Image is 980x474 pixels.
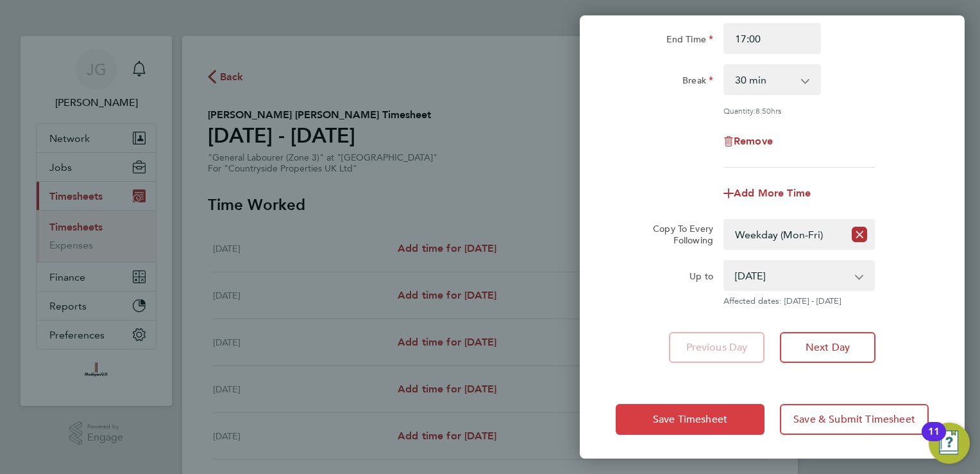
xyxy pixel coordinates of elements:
input: E.g. 18:00 [723,23,821,54]
label: Break [682,75,713,90]
div: 11 [928,432,940,448]
button: Remove [723,136,773,146]
label: Up to [689,270,713,286]
span: Save Timesheet [653,413,727,426]
span: Affected dates: [DATE] - [DATE] [723,296,875,306]
span: Save & Submit Timesheet [793,413,915,426]
button: Next Day [780,332,875,363]
span: 8.50 [756,105,771,116]
label: End Time [666,33,713,49]
span: Add More Time [734,187,811,199]
button: Reset selection [852,220,867,249]
button: Add More Time [723,188,811,198]
div: Quantity: hrs [723,105,875,116]
span: Remove [734,135,773,147]
button: Save & Submit Timesheet [780,404,929,435]
button: Save Timesheet [616,404,765,435]
button: Open Resource Center, 11 new notifications [929,423,970,464]
label: Copy To Every Following [643,223,713,246]
span: Next Day [806,341,850,354]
